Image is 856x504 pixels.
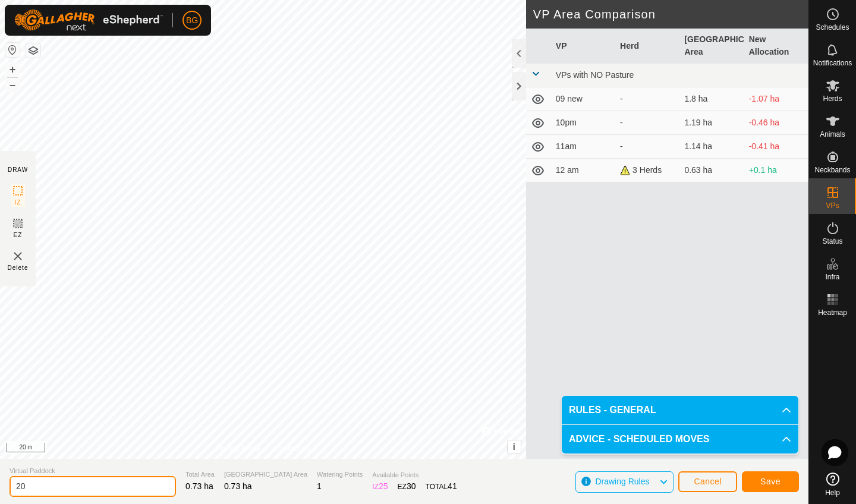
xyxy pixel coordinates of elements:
td: -0.46 ha [744,111,808,135]
span: Total Area [185,470,215,480]
span: Schedules [816,24,849,31]
span: Infra [825,273,839,281]
div: DRAW [8,165,28,174]
div: - [620,140,675,153]
td: 11am [551,135,615,159]
th: Herd [615,29,679,64]
h2: VP Area Comparison [533,7,808,21]
div: - [620,116,675,129]
a: Privacy Policy [216,443,260,454]
td: 0.63 ha [679,159,744,182]
div: EZ [398,480,416,493]
td: +0.1 ha [744,159,808,182]
span: [GEOGRAPHIC_DATA] Area [224,470,307,480]
span: 1 [317,481,322,491]
p-accordion-header: ADVICE - SCHEDULED MOVES [562,425,798,453]
div: 3 Herds [620,164,675,177]
span: 30 [407,481,416,491]
td: 1.19 ha [679,111,744,135]
span: Watering Points [317,470,363,480]
div: TOTAL [426,480,457,493]
div: IZ [372,480,388,493]
td: 10pm [551,111,615,135]
span: RULES - GENERAL [569,403,656,417]
span: 41 [448,481,457,491]
button: Cancel [678,471,737,492]
p-accordion-header: RULES - GENERAL [562,396,798,424]
button: + [5,62,20,77]
span: VPs [826,202,839,209]
th: VP [551,29,615,64]
span: EZ [14,231,23,240]
button: Save [742,471,799,492]
img: VP [11,249,25,263]
span: Neckbands [814,166,850,174]
span: BG [186,14,198,27]
a: Contact Us [275,443,310,454]
th: New Allocation [744,29,808,64]
span: Delete [8,263,29,272]
td: -0.41 ha [744,135,808,159]
span: Heatmap [818,309,847,316]
span: Save [760,477,781,486]
td: 09 new [551,87,615,111]
span: Help [825,489,840,496]
span: 0.73 ha [185,481,213,491]
span: Cancel [694,477,722,486]
td: 12 am [551,159,615,182]
span: Status [822,238,842,245]
span: Virtual Paddock [10,466,176,476]
span: Herds [823,95,842,102]
span: Drawing Rules [595,477,649,486]
span: 0.73 ha [224,481,252,491]
span: i [513,442,515,452]
span: IZ [15,198,21,207]
td: 1.8 ha [679,87,744,111]
td: 1.14 ha [679,135,744,159]
button: – [5,78,20,92]
span: ADVICE - SCHEDULED MOVES [569,432,709,446]
th: [GEOGRAPHIC_DATA] Area [679,29,744,64]
span: VPs with NO Pasture [556,70,634,80]
td: -1.07 ha [744,87,808,111]
span: 25 [379,481,388,491]
a: Help [809,468,856,501]
button: Map Layers [26,43,40,58]
button: Reset Map [5,43,20,57]
button: i [508,440,521,453]
div: - [620,93,675,105]
span: Notifications [813,59,852,67]
span: Available Points [372,470,457,480]
img: Gallagher Logo [14,10,163,31]
span: Animals [820,131,845,138]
